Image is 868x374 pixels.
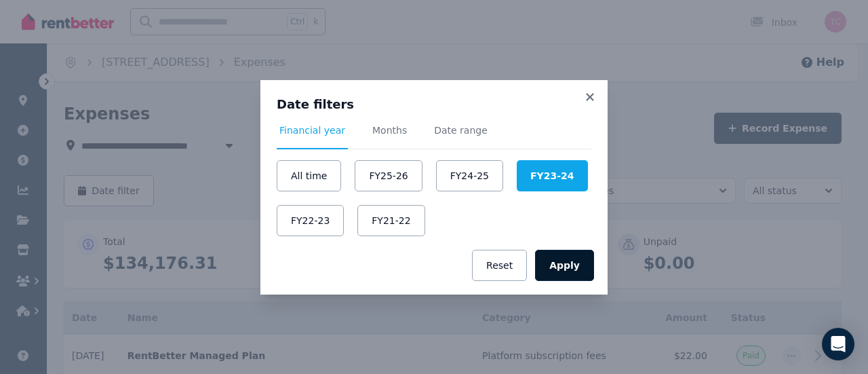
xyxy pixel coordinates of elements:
[434,124,488,137] span: Date range
[277,160,341,191] button: All time
[355,160,422,191] button: FY25-26
[535,250,594,281] button: Apply
[472,250,527,281] button: Reset
[277,124,591,149] nav: Tabs
[436,160,503,191] button: FY24-25
[372,124,407,137] span: Months
[277,96,591,113] h3: Date filters
[279,124,345,137] span: Financial year
[822,328,854,360] div: Open Intercom Messenger
[517,160,587,191] button: FY23-24
[357,205,425,236] button: FY21-22
[277,205,344,236] button: FY22-23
